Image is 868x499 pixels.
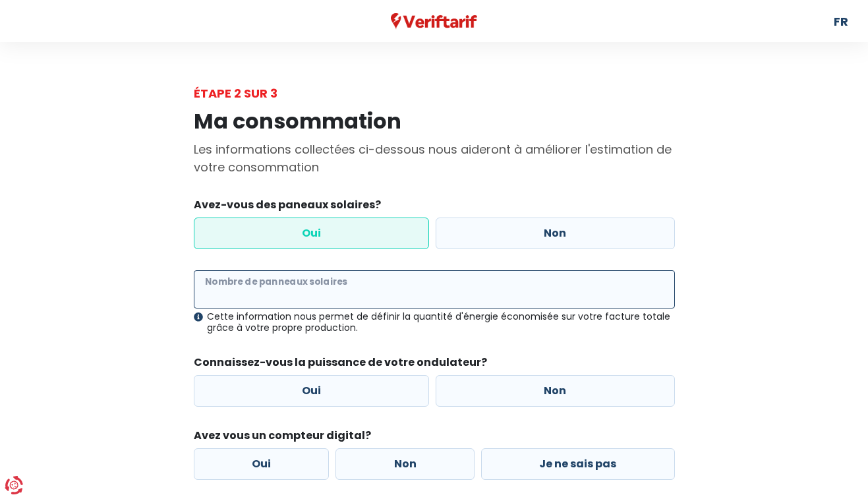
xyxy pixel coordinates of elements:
h1: Ma consommation [194,109,675,134]
label: Non [335,448,475,480]
label: Oui [194,218,430,249]
legend: Avez vous un compteur digital? [194,428,675,448]
label: Non [436,218,675,249]
div: Étape 2 sur 3 [194,84,675,102]
label: Oui [194,448,330,480]
img: Veriftarif logo [391,13,477,30]
div: Cette information nous permet de définir la quantité d'énergie économisée sur votre facture total... [194,311,675,334]
label: Non [436,375,675,407]
label: Oui [194,375,430,407]
legend: Avez-vous des paneaux solaires? [194,197,675,218]
p: Les informations collectées ci-dessous nous aideront à améliorer l'estimation de votre consommation [194,140,675,176]
legend: Connaissez-vous la puissance de votre ondulateur? [194,355,675,375]
label: Je ne sais pas [481,448,675,480]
